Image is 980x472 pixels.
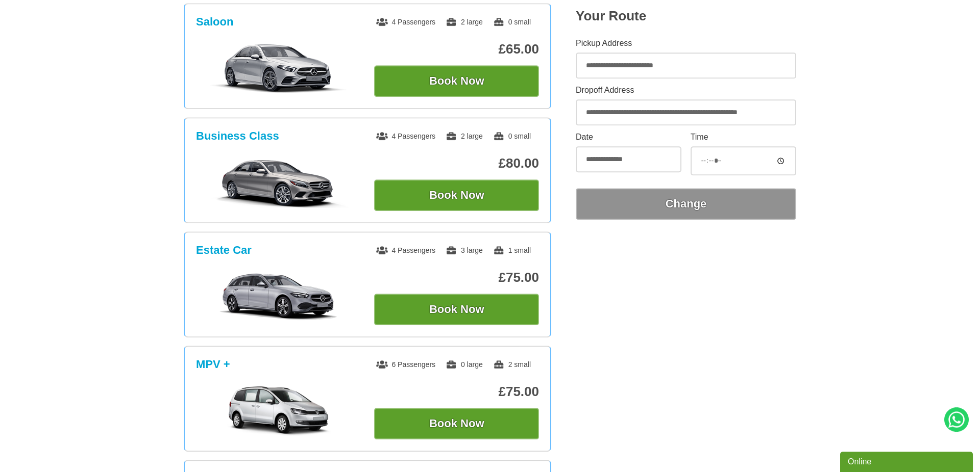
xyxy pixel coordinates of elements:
h2: Your Route [576,8,796,24]
span: 2 large [446,132,483,140]
img: MPV + [202,385,355,436]
span: 2 large [446,18,483,26]
span: 1 small [493,246,531,254]
button: Book Now [374,294,539,325]
button: Book Now [374,65,539,97]
label: Date [576,133,681,141]
img: Business Class [202,157,355,208]
img: Estate Car [202,271,355,322]
span: 0 small [493,132,531,140]
span: 4 Passengers [376,132,435,140]
span: 0 large [446,360,483,369]
button: Book Now [374,408,539,439]
span: 4 Passengers [376,18,435,26]
p: £75.00 [374,384,539,400]
h3: Saloon [196,15,233,29]
span: 0 small [493,18,531,26]
button: Book Now [374,179,539,211]
span: 4 Passengers [376,246,435,254]
p: £80.00 [374,155,539,171]
p: £75.00 [374,270,539,285]
button: Change [576,188,796,220]
img: Saloon [202,43,355,94]
label: Pickup Address [576,39,796,47]
span: 6 Passengers [376,360,435,369]
iframe: chat widget [840,450,975,472]
span: 3 large [446,246,483,254]
span: 2 small [493,360,531,369]
label: Time [691,133,796,141]
label: Dropoff Address [576,86,796,94]
p: £65.00 [374,41,539,57]
h3: MPV + [196,358,230,371]
h3: Business Class [196,129,279,143]
h3: Estate Car [196,244,252,257]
